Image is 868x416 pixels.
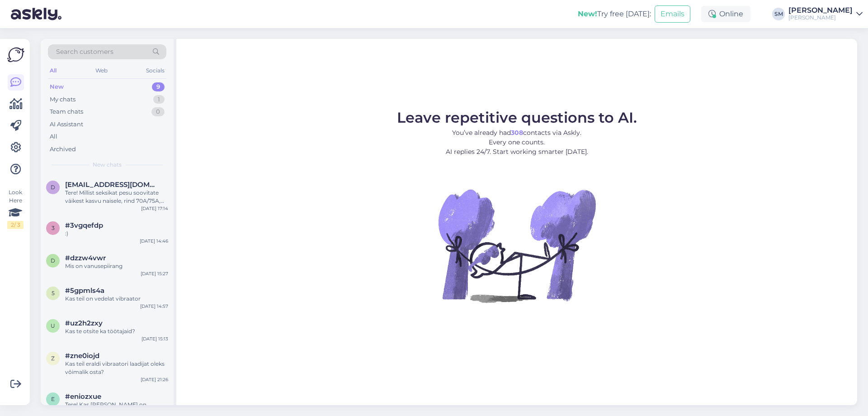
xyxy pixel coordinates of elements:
[788,7,863,21] a: [PERSON_NAME][PERSON_NAME]
[65,189,168,205] div: Tere! Millist seksikat pesu soovitate väikest kasvu naisele, rind 70A/75A, pikkus 161cm? Soovin a...
[51,257,55,264] span: d
[141,205,168,212] div: [DATE] 17:14
[435,164,598,327] img: No Chat active
[788,14,853,21] div: [PERSON_NAME]
[153,95,165,104] div: 1
[50,107,83,116] div: Team chats
[65,360,168,376] div: Kas teil eraldi vibraatori laadijat oleks võimalik osta?
[144,65,166,77] div: Socials
[65,254,106,262] span: #dzzw4vwr
[50,120,83,129] div: AI Assistant
[52,225,55,231] span: 3
[65,392,101,401] span: #eniozxue
[140,303,168,310] div: [DATE] 14:57
[50,95,75,104] div: My chats
[772,8,785,20] div: SM
[65,221,103,230] span: #3vgqefdp
[65,230,168,238] div: :)
[65,262,168,270] div: Mis on vanusepiirang
[50,145,76,154] div: Archived
[397,109,637,126] span: Leave repetitive questions to AI.
[51,396,55,402] span: e
[50,82,64,91] div: New
[56,47,113,57] span: Search customers
[152,82,165,91] div: 9
[578,10,597,18] b: New!
[7,188,24,229] div: Look Here
[50,132,57,141] div: All
[141,270,168,277] div: [DATE] 15:27
[51,355,55,362] span: z
[94,65,109,77] div: Web
[578,9,651,19] div: Try free [DATE]:
[51,322,55,329] span: u
[65,287,104,295] span: #5gpmls4a
[51,184,55,191] span: d
[655,5,690,23] button: Emails
[142,335,168,342] div: [DATE] 15:13
[140,238,168,244] div: [DATE] 14:46
[48,65,58,77] div: All
[65,352,99,360] span: #zne0iojd
[511,129,523,137] b: 308
[65,181,159,189] span: diannaojala@gmail.com
[65,327,168,335] div: Kas te otsite ka töötajaid?
[7,46,24,63] img: Askly Logo
[788,7,853,14] div: [PERSON_NAME]
[93,161,122,169] span: New chats
[701,6,750,22] div: Online
[52,290,55,296] span: 5
[65,319,103,327] span: #uz2h2zxy
[141,376,168,383] div: [DATE] 21:26
[65,295,168,303] div: Kas teil on vedelat vibraator
[151,107,165,116] div: 0
[7,221,24,229] div: 2 / 3
[397,128,637,157] p: You’ve already had contacts via Askly. Every one counts. AI replies 24/7. Start working smarter [...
